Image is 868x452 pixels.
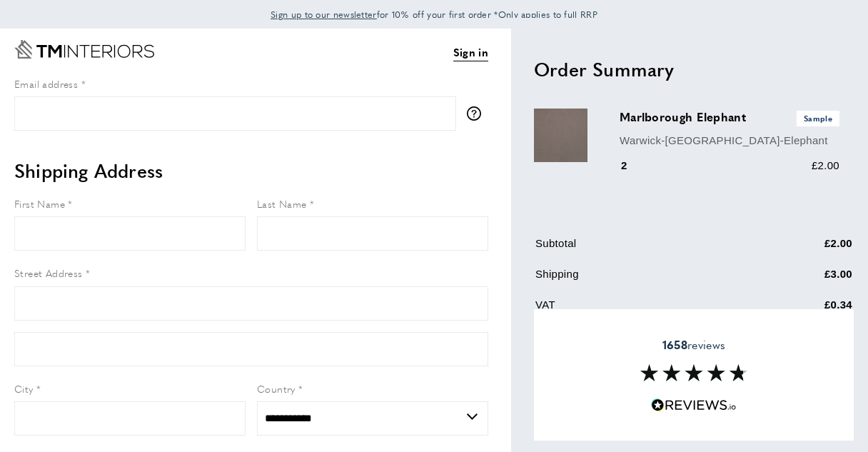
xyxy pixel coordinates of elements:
a: Sign up to our newsletter [271,7,377,21]
span: reviews [662,338,725,352]
img: Reviews section [640,364,747,381]
span: City [14,381,34,396]
a: Sign in [453,44,488,61]
span: Street Address [14,266,83,280]
span: Sample [797,111,839,126]
div: 2 [620,157,647,174]
a: Go to Home page [14,40,154,59]
img: Marlborough Elephant [534,109,587,162]
td: VAT [535,296,752,324]
td: Shipping [535,266,752,293]
span: £2.00 [812,159,839,171]
span: First Name [14,196,65,211]
td: Subtotal [535,235,752,263]
span: Country [257,381,296,396]
h2: Shipping Address [14,158,488,184]
td: £2.00 [754,235,852,263]
span: Sign up to our newsletter [271,8,377,21]
strong: 1658 [662,336,687,353]
td: £3.00 [754,266,852,293]
span: Email address [14,76,78,91]
td: £0.34 [754,296,852,324]
h3: Marlborough Elephant [620,109,839,126]
p: Warwick-[GEOGRAPHIC_DATA]-Elephant [620,132,839,149]
span: for 10% off your first order *Only applies to full RRP [271,8,597,21]
span: Last Name [257,196,307,211]
button: More information [467,106,488,121]
img: Reviews.io 5 stars [651,398,737,412]
h2: Order Summary [534,56,854,82]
